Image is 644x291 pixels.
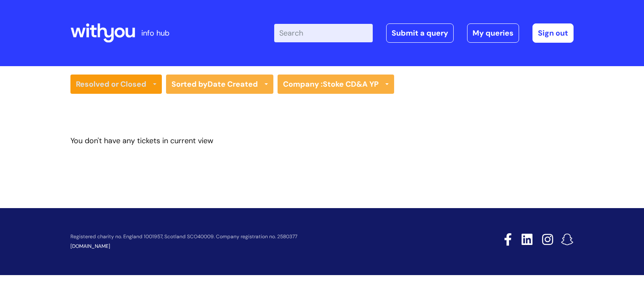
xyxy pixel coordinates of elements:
[274,23,574,43] div: | -
[141,26,169,40] p: info hub
[274,24,373,42] input: Search
[166,75,273,94] a: Sorted byDate Created
[70,134,574,147] div: You don't have any tickets in current view
[278,75,394,94] a: Company :Stoke CD&A YP
[70,234,444,239] p: Registered charity no. England 1001957, Scotland SCO40009. Company registration no. 2580377
[70,243,110,250] a: [DOMAIN_NAME]
[386,23,454,43] a: Submit a query
[323,79,379,89] strong: Stoke CD&A YP
[532,23,574,43] a: Sign out
[467,23,519,43] a: My queries
[70,75,162,94] a: Resolved or Closed
[208,79,258,89] b: Date Created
